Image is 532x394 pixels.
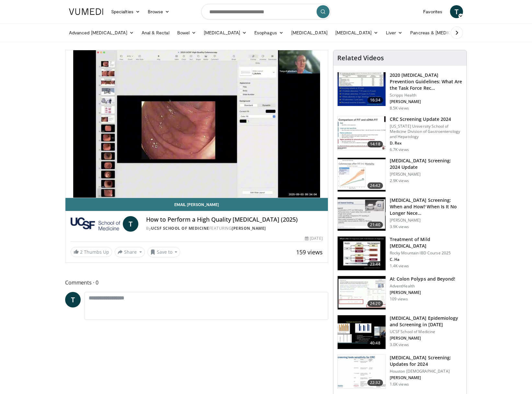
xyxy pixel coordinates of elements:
[201,4,331,19] input: Search topics, interventions
[337,197,463,231] a: 21:40 [MEDICAL_DATA] Screening: When and How? When Is It No Longer Nece… [PERSON_NAME] 3.9K views
[390,354,463,367] h3: [MEDICAL_DATA] Screening: Updates for 2024
[173,26,200,39] a: Bowel
[390,284,456,289] p: AdventHealth
[367,97,383,103] span: 16:34
[390,276,456,282] h3: AI: Colon Polyps and Beyond!
[450,5,463,18] a: T
[65,278,328,287] span: Comments 0
[338,158,386,191] img: ac114b1b-ca58-43de-a309-898d644626b7.150x105_q85_crop-smart_upscale.jpg
[337,72,463,111] a: 16:34 2020 [MEDICAL_DATA] Prevention Guidelines: What Are the Task Force Rec… Scripps Health [PER...
[390,296,408,302] p: 109 views
[338,72,386,106] img: 1ac37fbe-7b52-4c81-8c6c-a0dd688d0102.150x105_q85_crop-smart_upscale.jpg
[390,72,463,91] h3: 2020 [MEDICAL_DATA] Prevention Guidelines: What Are the Task Force Rec…
[250,26,287,39] a: Esophagus
[390,172,463,177] p: [PERSON_NAME]
[65,26,138,39] a: Advanced [MEDICAL_DATA]
[337,116,463,152] a: 14:18 CRC Screening Update 2024 [US_STATE] University School of Medicine Division of Gastroentero...
[296,248,323,256] span: 159 views
[338,116,386,150] img: 91500494-a7c6-4302-a3df-6280f031e251.150x105_q85_crop-smart_upscale.jpg
[337,315,463,349] a: 40:48 [MEDICAL_DATA] Epidemiology and Screening in [DATE] UCSF School of Medicine [PERSON_NAME] 3...
[390,375,463,380] p: [PERSON_NAME]
[390,147,409,152] p: 6.7K views
[390,157,463,170] h3: [MEDICAL_DATA] Screening: 2024 Update
[232,226,266,231] a: [PERSON_NAME]
[390,336,463,341] p: [PERSON_NAME]
[69,8,103,15] img: VuMedi Logo
[138,26,173,39] a: Anal & Rectal
[419,5,446,18] a: Favorites
[390,178,409,183] p: 2.9K views
[390,315,463,328] h3: [MEDICAL_DATA] Epidemiology and Screening in [DATE]
[390,99,463,104] p: [PERSON_NAME]
[147,247,180,257] button: Save to
[305,236,322,241] div: [DATE]
[151,226,209,231] a: UCSF School of Medicine
[367,182,383,189] span: 24:42
[406,26,482,39] a: Pancreas & [MEDICAL_DATA]
[71,216,120,232] img: UCSF School of Medicine
[338,276,386,310] img: 6b65cc3c-0541-42d9-bf05-fa44c6694175.150x105_q85_crop-smart_upscale.jpg
[338,197,386,231] img: 77cb6b5f-a603-4fe4-a4bb-7ebc24ae7176.150x105_q85_crop-smart_upscale.jpg
[390,342,409,347] p: 3.0K views
[146,216,322,223] h4: How to Perform a High Quality [MEDICAL_DATA] (2025)
[390,93,463,98] p: Scripps Health
[338,237,386,270] img: fdda5ea2-c176-4726-9fa9-76914898d0e2.150x105_q85_crop-smart_upscale.jpg
[367,300,383,307] span: 24:20
[144,5,174,18] a: Browse
[331,26,382,39] a: [MEDICAL_DATA]
[390,197,463,216] h3: [MEDICAL_DATA] Screening: When and How? When Is It No Longer Nece…
[65,198,328,211] a: Email [PERSON_NAME]
[65,50,328,198] video-js: Video Player
[123,216,138,232] a: T
[200,26,250,39] a: [MEDICAL_DATA]
[367,261,383,268] span: 23:44
[390,290,456,295] p: [PERSON_NAME]
[390,218,463,223] p: [PERSON_NAME]
[80,249,83,255] span: 2
[337,354,463,389] a: 22:32 [MEDICAL_DATA] Screening: Updates for 2024 Houston [DEMOGRAPHIC_DATA] [PERSON_NAME] 1.6K views
[115,247,145,257] button: Share
[390,329,463,334] p: UCSF School of Medicine
[390,124,463,139] p: [US_STATE] University School of Medicine Division of Gastroenterology and Hepatology
[367,222,383,228] span: 21:40
[337,236,463,271] a: 23:44 Treatment of Mild [MEDICAL_DATA] Rocky Mountain IBD Course 2025 C. Ha 1.4K views
[338,315,386,349] img: d3fc78f8-41f1-4380-9dfb-a9771e77df97.150x105_q85_crop-smart_upscale.jpg
[337,276,463,310] a: 24:20 AI: Colon Polyps and Beyond! AdventHealth [PERSON_NAME] 109 views
[390,236,463,249] h3: Treatment of Mild [MEDICAL_DATA]
[65,292,81,307] a: T
[367,340,383,346] span: 40:48
[390,116,463,122] h3: CRC Screening Update 2024
[107,5,144,18] a: Specialties
[382,26,406,39] a: Liver
[71,247,112,257] a: 2 Thumbs Up
[390,382,409,387] p: 1.6K views
[367,379,383,386] span: 22:32
[338,355,386,388] img: 8b14240b-5492-4ec7-92f6-cb43bad3e8ce.150x105_q85_crop-smart_upscale.jpg
[390,257,463,262] p: C. Ha
[390,250,463,256] p: Rocky Mountain IBD Course 2025
[390,224,409,229] p: 3.9K views
[390,141,463,146] p: D. Rex
[146,226,322,231] div: By FEATURING
[337,157,463,192] a: 24:42 [MEDICAL_DATA] Screening: 2024 Update [PERSON_NAME] 2.9K views
[390,106,409,111] p: 8.5K views
[390,263,409,269] p: 1.4K views
[390,369,463,374] p: Houston [DEMOGRAPHIC_DATA]
[337,54,384,62] h4: Related Videos
[287,26,331,39] a: [MEDICAL_DATA]
[367,141,383,147] span: 14:18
